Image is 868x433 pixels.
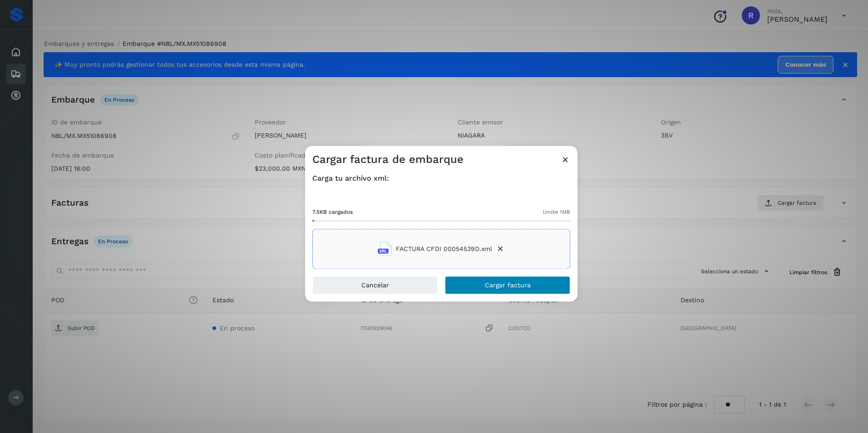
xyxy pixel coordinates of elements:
span: FACTURA CFDI 00054539D.xml [396,244,492,254]
h4: Carga tu archivo xml: [312,174,570,182]
span: límite 1MB [543,208,570,216]
span: Cancelar [361,282,389,289]
span: 7.5KB cargados [312,208,353,216]
span: Cargar factura [485,282,531,289]
h3: Cargar factura de embarque [312,153,464,166]
button: Cancelar [312,276,438,295]
button: Cargar factura [445,276,570,295]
